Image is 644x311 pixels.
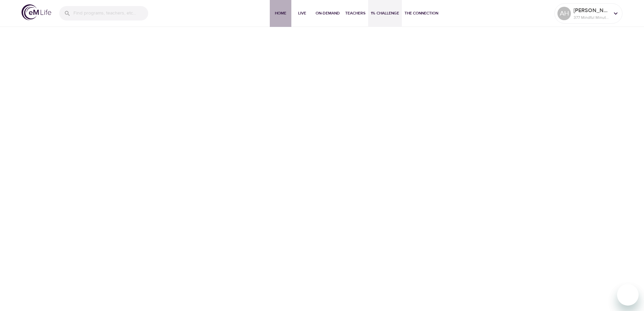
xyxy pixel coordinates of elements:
p: [PERSON_NAME] [574,6,609,14]
span: 1% Challenge [371,10,399,17]
span: The Connection [405,10,438,17]
span: Live [294,10,310,17]
div: AH [557,7,571,20]
p: 377 Mindful Minutes [574,14,609,21]
span: Home [272,10,289,17]
img: logo [22,4,51,20]
span: On-Demand [316,10,340,17]
input: Find programs, teachers, etc... [73,6,148,21]
iframe: Button to launch messaging window [617,284,639,306]
span: Teachers [345,10,365,17]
